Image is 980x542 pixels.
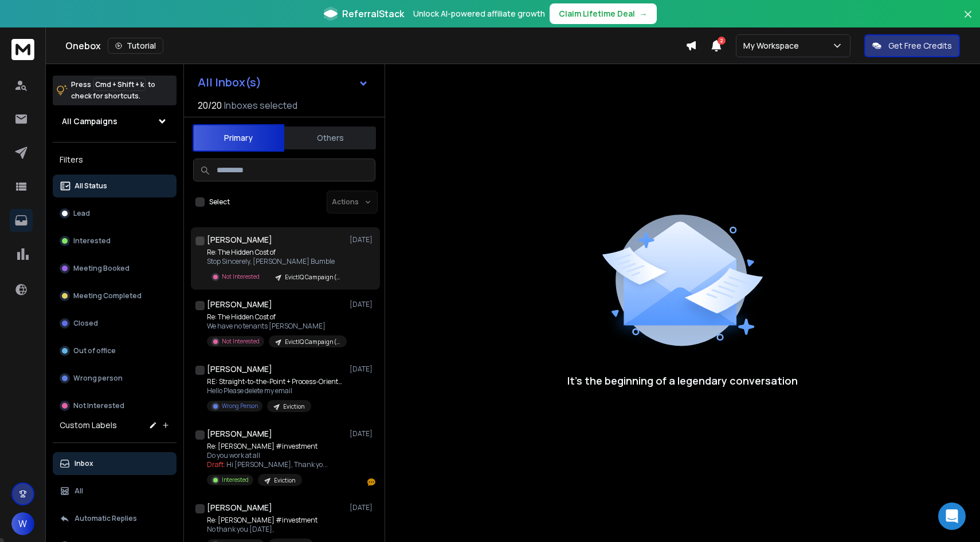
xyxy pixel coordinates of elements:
[207,386,344,395] p: Hello Please delete my email
[207,299,272,310] h1: [PERSON_NAME]
[207,377,344,386] p: RE: Straight-to-the-Point + Process-Oriented
[285,273,340,282] p: EvictIQ Campaign (Apollo)
[283,402,304,411] p: Eviction
[207,502,272,513] h1: [PERSON_NAME]
[11,512,34,535] button: W
[413,8,545,19] p: Unlock AI-powered affiliate growth
[189,71,378,94] button: All Inbox(s)
[285,338,340,346] p: EvictIQ Campaign (Apollo)
[53,312,177,335] button: Closed
[71,79,155,102] p: Press to check for shortcuts.
[53,257,177,280] button: Meeting Booked
[73,346,116,355] p: Out of office
[550,3,657,24] button: Claim Lifetime Deal→
[198,98,222,112] span: 20 / 20
[73,209,90,218] p: Lead
[53,394,177,417] button: Not Interested
[207,460,225,469] span: Draft:
[73,401,124,410] p: Not Interested
[53,339,177,362] button: Out of office
[207,451,328,460] p: Do you work at all
[938,503,966,530] div: Open Intercom Messenger
[207,516,317,525] p: Re: [PERSON_NAME] #investment
[718,37,726,45] span: 2
[743,40,803,52] p: My Workspace
[53,152,177,168] h3: Filters
[53,202,177,225] button: Lead
[73,236,111,246] p: Interested
[198,77,261,88] h1: All Inbox(s)
[888,40,952,52] p: Get Free Credits
[53,367,177,390] button: Wrong person
[342,7,404,21] span: ReferralStack
[53,452,177,475] button: Inbox
[73,319,98,328] p: Closed
[207,312,344,322] p: Re: The Hidden Cost of
[207,442,328,451] p: Re: [PERSON_NAME] #investment
[350,365,375,374] p: [DATE]
[65,38,685,54] div: Onebox
[224,98,297,112] h3: Inboxes selected
[209,197,230,207] label: Select
[226,460,328,469] span: Hi [PERSON_NAME], Thank yo ...
[53,480,177,503] button: All
[222,476,249,484] p: Interested
[350,503,375,512] p: [DATE]
[93,78,146,91] span: Cmd + Shift + k
[222,272,260,281] p: Not Interested
[567,373,798,389] p: It’s the beginning of a legendary conversation
[284,125,376,151] button: Others
[60,420,117,431] h3: Custom Labels
[108,38,163,54] button: Tutorial
[222,337,260,346] p: Not Interested
[350,429,375,438] p: [DATE]
[75,514,137,523] p: Automatic Replies
[350,300,375,309] p: [DATE]
[961,7,975,34] button: Close banner
[864,34,960,57] button: Get Free Credits
[75,181,107,191] p: All Status
[62,116,117,127] h1: All Campaigns
[640,8,648,19] span: →
[274,476,295,485] p: Eviction
[207,234,272,246] h1: [PERSON_NAME]
[350,235,375,244] p: [DATE]
[75,486,83,496] p: All
[207,428,272,440] h1: [PERSON_NAME]
[53,230,177,252] button: Interested
[193,124,284,152] button: Primary
[73,291,142,300] p: Meeting Completed
[73,374,123,383] p: Wrong person
[53,507,177,530] button: Automatic Replies
[53,175,177,197] button: All Status
[73,264,130,273] p: Meeting Booked
[75,459,93,468] p: Inbox
[207,322,344,331] p: We have no tenants [PERSON_NAME]
[207,248,344,257] p: Re: The Hidden Cost of
[207,363,272,375] h1: [PERSON_NAME]
[222,402,258,410] p: Wrong Person
[207,525,317,534] p: No thank you [DATE],
[207,257,344,266] p: Stop Sincerely, [PERSON_NAME] Bumble
[53,284,177,307] button: Meeting Completed
[53,110,177,133] button: All Campaigns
